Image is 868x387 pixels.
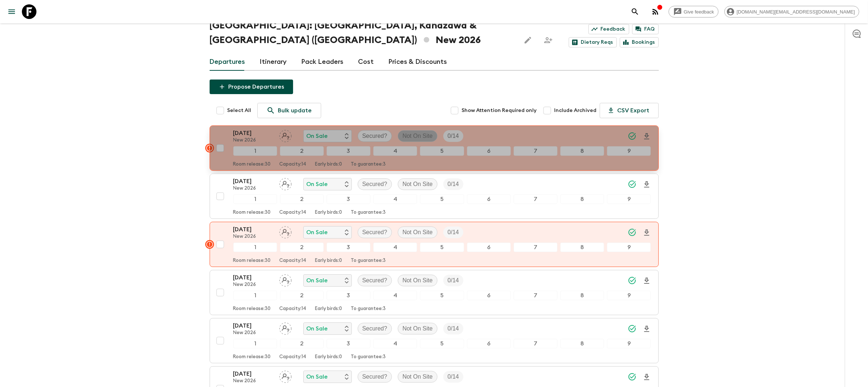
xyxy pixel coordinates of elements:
p: Secured? [362,228,388,237]
p: Secured? [362,180,388,189]
div: Trip Fill [443,323,463,334]
p: [DATE] [233,369,273,378]
p: Room release: 30 [233,210,271,216]
a: Cost [358,53,374,71]
div: 9 [607,194,651,204]
a: Feedback [588,24,629,34]
div: 7 [514,243,557,252]
p: 0 / 14 [448,180,459,189]
p: Capacity: 14 [280,258,307,264]
div: 3 [327,291,370,300]
a: Departures [210,53,245,71]
span: Assign pack leader [279,276,292,282]
p: Bulk update [278,106,312,115]
div: Not On Site [398,178,437,190]
div: 7 [514,291,557,300]
svg: Download Onboarding [642,276,651,285]
div: Secured? [358,275,392,286]
div: 4 [373,339,417,348]
p: [DATE] [233,225,273,234]
div: 9 [607,243,651,252]
p: [DATE] [233,129,273,138]
div: 8 [560,146,604,156]
a: Itinerary [260,53,287,71]
div: 5 [420,291,464,300]
div: 2 [280,146,324,156]
div: 4 [373,291,417,300]
div: 5 [420,339,464,348]
div: Secured? [358,323,392,334]
p: Early birds: 0 [315,354,342,360]
div: Secured? [358,227,392,238]
svg: Synced Successfully [628,132,637,140]
p: Not On Site [402,276,433,285]
p: To guarantee: 3 [351,162,386,167]
div: 3 [327,194,370,204]
p: 0 / 14 [448,132,459,140]
div: 6 [467,339,511,348]
span: Assign pack leader [279,132,292,138]
div: 8 [560,291,604,300]
h1: [GEOGRAPHIC_DATA]: [GEOGRAPHIC_DATA], Kanazawa & [GEOGRAPHIC_DATA] ([GEOGRAPHIC_DATA]) New 2026 [210,18,515,47]
button: menu [4,4,19,19]
p: Not On Site [402,324,433,333]
p: New 2026 [233,282,273,288]
div: 1 [233,291,277,300]
a: Give feedback [669,6,719,18]
button: [DATE]New 2026Assign pack leaderOn SaleSecured?Not On SiteTrip Fill123456789Room release:30Capaci... [210,222,659,267]
button: CSV Export [600,103,659,118]
div: Not On Site [398,371,437,383]
div: Not On Site [398,323,437,334]
p: Secured? [362,132,388,140]
p: Secured? [362,324,388,333]
div: 8 [560,243,604,252]
div: Trip Fill [443,371,463,383]
div: 2 [280,291,324,300]
span: Assign pack leader [279,180,292,186]
button: search adventures [628,4,642,19]
p: 0 / 14 [448,276,459,285]
div: 2 [280,339,324,348]
svg: Download Onboarding [642,228,651,237]
p: Early birds: 0 [315,258,342,264]
a: Pack Leaders [301,53,344,71]
svg: Synced Successfully [628,180,637,189]
div: 4 [373,243,417,252]
p: On Sale [307,180,328,189]
div: Not On Site [398,130,437,142]
div: 8 [560,194,604,204]
div: 1 [233,243,277,252]
p: New 2026 [233,138,273,143]
p: To guarantee: 3 [351,258,386,264]
p: 0 / 14 [448,372,459,381]
div: Not On Site [398,227,437,238]
a: Dietary Reqs [569,37,617,47]
button: [DATE]New 2026Assign pack leaderOn SaleSecured?Not On SiteTrip Fill123456789Room release:30Capaci... [210,318,659,363]
div: 6 [467,146,511,156]
a: Bookings [620,37,659,47]
div: 1 [233,339,277,348]
p: Capacity: 14 [280,354,307,360]
div: 5 [420,194,464,204]
div: Trip Fill [443,178,463,190]
div: 5 [420,243,464,252]
div: Trip Fill [443,227,463,238]
p: New 2026 [233,234,273,240]
p: Not On Site [402,372,433,381]
button: Edit this itinerary [521,33,535,47]
p: Secured? [362,276,388,285]
div: 7 [514,146,557,156]
a: Bulk update [257,103,321,118]
div: Secured? [358,178,392,190]
div: 5 [420,146,464,156]
svg: Synced Successfully [628,276,637,285]
p: [DATE] [233,273,273,282]
div: 3 [327,146,370,156]
div: 9 [607,291,651,300]
button: Propose Departures [210,80,293,94]
div: 1 [233,146,277,156]
button: [DATE]New 2026Assign pack leaderOn SaleSecured?Not On SiteTrip Fill123456789Room release:30Capaci... [210,125,659,171]
span: Include Archived [554,107,597,114]
div: 7 [514,339,557,348]
svg: Synced Successfully [628,324,637,333]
